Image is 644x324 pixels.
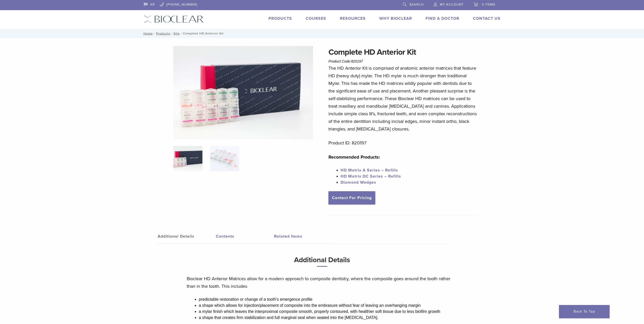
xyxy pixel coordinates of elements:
[409,3,424,7] span: Search
[158,229,216,243] a: Additional Details
[473,16,501,21] a: Contact Us
[199,309,458,315] li: a mylar finish which leaves the interproximal composite smooth, properly contoured, with healthie...
[482,3,495,7] span: 0 items
[341,180,376,185] a: Diamond Wedges
[210,146,239,171] img: Complete HD Anterior Kit - Image 2
[144,15,204,23] img: Bioclear
[199,315,458,321] li: a shape that creates firm stabilization and full marginal seal when seated into the [MEDICAL_DATA].
[274,229,332,243] a: Related Items
[328,64,477,133] p: The HD Anterior Kit is comprised of anatomic anterior matrices that feature HD (heavy duty) mylar...
[340,16,366,21] a: Resources
[328,59,363,63] span: Product Code:
[351,59,363,63] span: 820197
[328,154,380,160] strong: Recommended Products:
[328,46,477,58] h1: Complete HD Anterior Kit
[268,16,292,21] a: Products
[170,32,174,35] span: /
[173,146,202,171] img: IMG_8088-1-324x324.jpg
[156,32,170,35] a: Products
[140,29,504,38] nav: Complete HD Anterior Kit
[559,305,610,318] a: Back To Top
[426,16,459,21] a: Find A Doctor
[341,168,398,173] a: HD Matrix A Series – Refills
[180,32,183,35] span: /
[173,46,313,139] img: IMG_8088 (1)
[379,16,412,21] a: Why Bioclear
[174,32,180,35] a: Kits
[328,191,375,204] a: Contact For Pricing
[187,254,458,271] h3: Additional Details
[142,32,153,35] a: Home
[199,296,458,302] li: predictable restoration or change of a tooth’s emergence profile
[306,16,326,21] a: Courses
[341,174,401,179] a: HD Matrix DC Series – Refills
[187,275,458,290] p: Bioclear HD Anterior Matrices allow for a modern approach to composite dentistry, where the compo...
[216,229,274,243] a: Contents
[440,3,464,7] span: My Account
[153,32,156,35] span: /
[199,302,458,309] li: a shape which allows for injection/placement of composite into the embrasure without fear of leav...
[328,139,477,147] p: Product ID: 820197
